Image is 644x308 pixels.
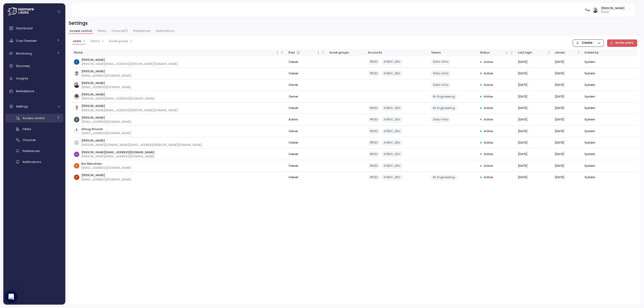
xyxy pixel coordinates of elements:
[5,125,63,133] a: Filters
[81,154,154,158] div: [PERSON_NAME][EMAIL_ADDRESS][DOMAIN_NAME]
[287,149,327,160] td: Viewer
[516,68,553,79] td: [DATE]
[553,91,582,102] td: [DATE]
[601,6,625,10] div: [PERSON_NAME]
[109,40,128,43] span: Asset groups
[516,137,553,149] td: [DATE]
[287,56,327,68] td: Viewer
[382,151,402,157] div: ATBAY_DEV
[382,59,402,65] div: ATBAY_DEV
[516,172,553,183] td: [DATE]
[81,62,178,66] div: [PERSON_NAME][EMAIL_ADDRESS][PERSON_NAME][DOMAIN_NAME]
[81,166,131,170] div: [EMAIL_ADDRESS][DOMAIN_NAME]
[553,56,582,68] td: [DATE]
[484,175,493,180] span: Active
[5,136,63,144] a: Channel
[74,175,79,180] img: ACg8ocKVX2RhaRpWhH1WKU9kaTca5fPbYk2nhk7L_RsXhAPbRRgoXg=s96-c
[484,117,493,122] span: Active
[156,30,174,32] span: Notifications
[83,39,85,43] p: 11
[368,128,380,134] div: PROD
[582,125,612,137] td: System
[5,158,63,166] a: Notifications
[484,152,493,157] span: Active
[484,141,493,145] span: Active
[615,40,633,47] span: Invite users
[431,174,457,180] div: BI-Engineering
[5,23,63,33] a: Dashboard
[287,91,327,102] td: Owner
[484,83,493,87] span: Active
[111,30,128,32] span: Channel ( 1 )
[431,105,457,111] div: BI-Engineering
[287,114,327,125] td: Admin
[23,138,36,142] span: Channel
[484,94,493,99] span: Active
[368,174,380,180] div: PROD
[431,94,457,100] div: BI-Engineering
[516,125,553,137] td: [DATE]
[276,51,279,54] div: Not sorted
[382,128,402,134] div: ATBAY_DEV
[81,162,131,166] p: Bar Menahem
[5,101,63,111] a: Settings
[368,105,380,111] div: PROD
[5,74,63,84] a: Insights
[582,149,612,160] td: System
[593,7,598,12] img: ACg8ocLvvornSZte8hykj4Ql_Uo4KADYwCbdhP6l2wzgeKKnI41QWxw=s96-c
[516,91,553,102] td: [DATE]
[382,140,402,146] div: ATBAY_DEV
[69,20,641,26] h3: Settings
[16,104,28,108] span: Settings
[73,40,81,43] span: Users
[16,51,32,55] span: Monitoring
[582,103,612,114] td: System
[81,96,154,101] div: [PERSON_NAME][EMAIL_ADDRESS][DOMAIN_NAME]
[516,114,553,125] td: [DATE]
[382,163,402,169] div: ATBAY_DEV
[553,160,582,172] td: [DATE]
[607,39,638,47] button: Invite users
[505,51,508,54] div: Not sorted
[287,79,327,91] td: Owner
[478,49,516,56] th: StatusNot sorted
[582,137,612,149] td: System
[74,94,79,99] img: ACg8ocLZbCfiIcRY1UvIrSclsFfpd9IZ23ZbUkX6e8hl_ICG-iWpeXo=s96-c
[582,68,612,79] td: System
[368,71,380,76] div: PROD
[74,59,79,65] img: ACg8ocIWNNZRvurKiyttdLZ7dBHR95BmGuuY9gpGXcvr5YuBFHYyOQ=s96-c
[382,71,402,76] div: ATBAY_DEV
[516,56,553,68] td: [DATE]
[577,51,580,54] div: Not sorted
[582,79,612,91] td: System
[516,49,553,56] th: Last loginNot sorted
[289,50,316,55] div: Role
[287,172,327,183] td: Viewer
[553,149,582,160] td: [DATE]
[97,30,106,32] span: Filters
[431,82,451,88] div: Data-Infra
[81,120,131,124] div: [EMAIL_ADDRESS][DOMAIN_NAME]
[5,291,17,303] div: Open Intercom Messenger
[23,149,40,153] span: Preferences
[582,160,612,172] td: System
[81,108,178,112] div: [PERSON_NAME][EMAIL_ADDRESS][PERSON_NAME][DOMAIN_NAME]
[16,26,33,30] span: Dashboard
[368,140,380,146] div: PROD
[16,64,30,68] span: Discovery
[480,50,504,55] div: Status
[368,50,427,55] div: Accounts
[74,105,79,111] img: ACg8ocJGC3NLPIENAQ6QOaX84LhySP1nT3lkl_Vv61lHK5qSlNl_KNI=s96-c
[585,50,610,55] div: Invited by
[601,10,625,14] p: Owner
[56,10,62,13] button: Collapse navigation
[382,117,402,122] div: ATBAY_DEV
[81,74,131,78] div: [EMAIL_ADDRESS][DOMAIN_NAME]
[555,50,576,55] div: Joined
[23,160,41,164] span: Notifications
[5,61,63,71] a: Discovery
[130,39,132,43] p: 0
[484,106,493,110] span: Active
[81,104,178,108] p: [PERSON_NAME]
[553,125,582,137] td: [DATE]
